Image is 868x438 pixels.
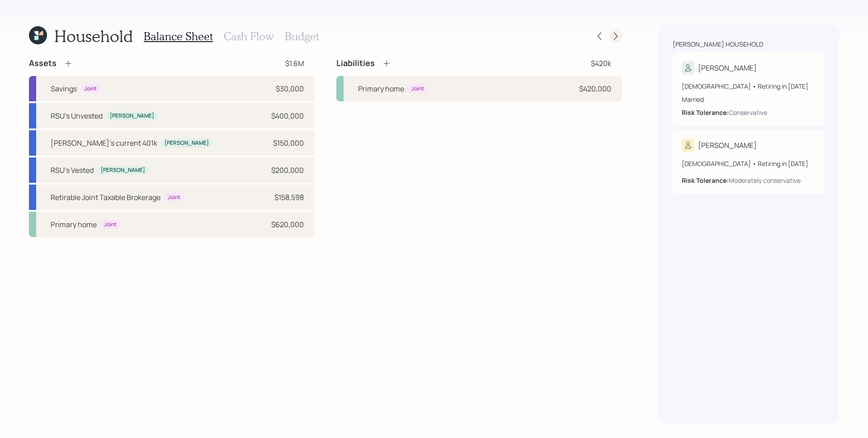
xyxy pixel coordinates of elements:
[51,138,157,148] div: [PERSON_NAME]'s current 401k
[51,192,160,203] div: Retirable Joint Taxable Brokerage
[51,219,97,230] div: Primary home
[358,83,404,94] div: Primary home
[682,176,729,185] b: Risk Tolerance:
[729,176,801,185] div: Moderately conservative
[682,95,816,104] div: Married
[682,159,816,168] div: [DEMOGRAPHIC_DATA] • Retiring in [DATE]
[29,58,57,68] h4: Assets
[682,108,729,117] b: Risk Tolerance:
[285,58,304,69] div: $1.6M
[274,192,304,203] div: $158,598
[51,110,103,121] div: RSU's Unvested
[673,40,763,49] div: [PERSON_NAME] household
[729,108,767,117] div: Conservative
[271,219,304,230] div: $620,000
[276,83,304,94] div: $30,000
[285,30,319,43] h3: Budget
[84,85,97,93] div: Joint
[698,62,757,73] div: [PERSON_NAME]
[54,26,133,46] h1: Household
[579,83,611,94] div: $420,000
[591,58,611,69] div: $420k
[698,140,757,151] div: [PERSON_NAME]
[101,167,145,174] div: [PERSON_NAME]
[51,83,77,94] div: Savings
[165,139,209,147] div: [PERSON_NAME]
[110,112,154,120] div: [PERSON_NAME]
[224,30,274,43] h3: Cash Flow
[144,30,213,43] h3: Balance Sheet
[104,221,117,229] div: Joint
[168,194,180,201] div: Joint
[51,165,94,176] div: RSU's Vested
[411,85,424,93] div: Joint
[273,138,304,148] div: $150,000
[271,110,304,121] div: $400,000
[271,165,304,176] div: $200,000
[682,81,816,91] div: [DEMOGRAPHIC_DATA] • Retiring in [DATE]
[336,58,375,68] h4: Liabilities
